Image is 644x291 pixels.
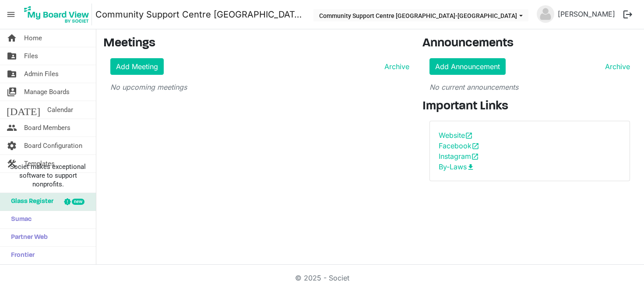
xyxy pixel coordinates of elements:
[24,65,59,83] span: Admin Files
[422,99,637,114] h3: Important Links
[95,6,305,23] a: Community Support Centre [GEOGRAPHIC_DATA]-[GEOGRAPHIC_DATA]
[439,131,473,140] a: Websiteopen_in_new
[439,162,475,171] a: By-Lawsdownload
[21,4,92,25] img: My Board View Logo
[465,132,473,140] span: open_in_new
[7,65,17,83] span: folder_shared
[381,61,409,72] a: Archive
[7,155,17,172] span: construction
[602,61,630,72] a: Archive
[7,47,17,65] span: folder_shared
[439,152,479,161] a: Instagramopen_in_new
[7,29,17,47] span: home
[537,5,554,23] img: no-profile-picture.svg
[7,101,40,119] span: [DATE]
[619,5,637,24] button: logout
[7,211,32,228] span: Sumac
[467,163,475,171] span: download
[7,229,48,246] span: Partner Web
[554,5,619,23] a: [PERSON_NAME]
[7,119,17,137] span: people
[295,273,349,282] a: © 2025 - Societ
[24,119,70,137] span: Board Members
[3,6,19,23] span: menu
[471,153,479,161] span: open_in_new
[47,101,73,119] span: Calendar
[439,141,479,150] a: Facebookopen_in_new
[21,4,95,25] a: My Board View Logo
[24,83,70,101] span: Manage Boards
[7,247,35,264] span: Frontier
[422,36,637,51] h3: Announcements
[7,193,53,210] span: Glass Register
[24,47,38,65] span: Files
[7,83,17,101] span: switch_account
[4,162,92,189] span: Societ makes exceptional software to support nonprofits.
[110,82,409,92] p: No upcoming meetings
[103,36,409,51] h3: Meetings
[7,137,17,154] span: settings
[472,142,479,150] span: open_in_new
[313,9,528,21] button: Community Support Centre Haldimand-Norfolk dropdownbutton
[24,137,82,154] span: Board Configuration
[110,58,164,75] a: Add Meeting
[429,58,506,75] a: Add Announcement
[24,155,55,172] span: Templates
[24,29,42,47] span: Home
[72,199,84,205] div: new
[429,82,630,92] p: No current announcements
